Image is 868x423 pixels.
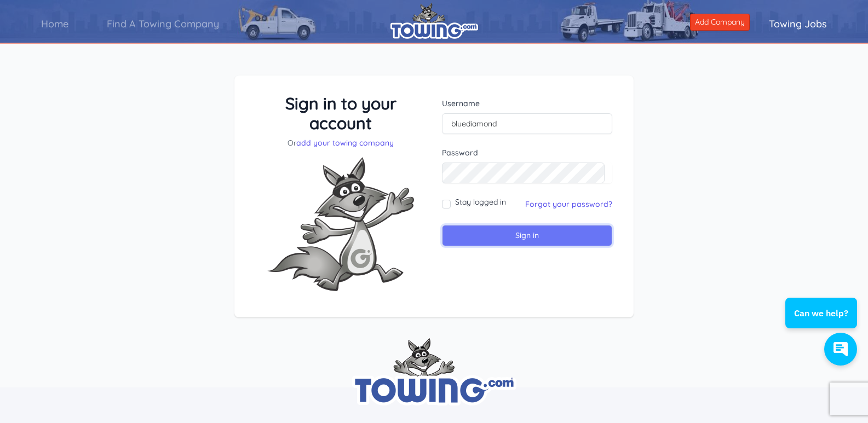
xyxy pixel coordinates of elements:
label: Stay logged in [455,196,506,207]
img: logo.png [390,3,478,39]
h3: Sign in to your account [256,94,426,133]
a: Towing Jobs [750,8,846,39]
iframe: Conversations [778,268,868,376]
p: Or [256,137,426,148]
a: add your towing company [296,138,394,148]
a: Forgot your password? [525,199,612,209]
label: Password [442,147,612,158]
a: Find A Towing Company [88,8,238,39]
img: towing [352,338,516,405]
a: Add Company [690,14,750,31]
label: Username [442,98,612,109]
img: Fox-Excited.png [258,148,423,300]
a: Home [22,8,88,39]
input: Sign in [442,225,612,246]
